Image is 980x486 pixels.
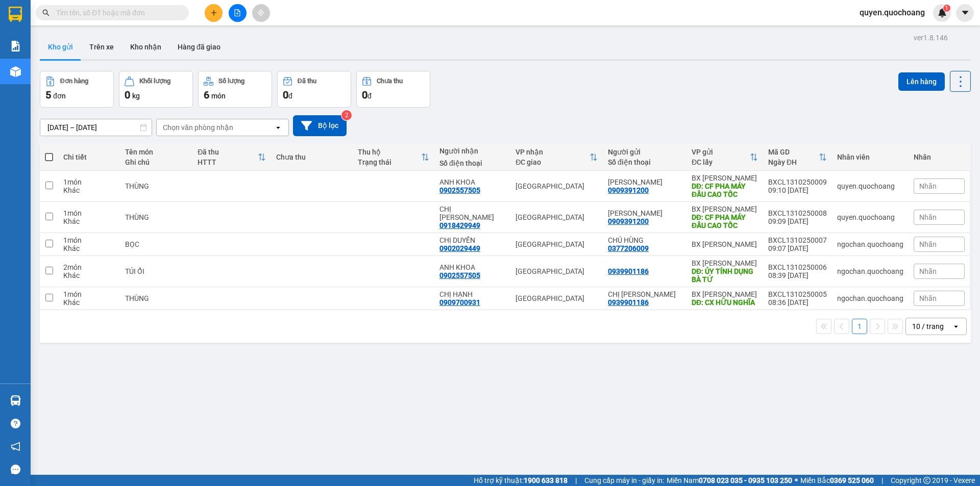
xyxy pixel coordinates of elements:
[169,35,229,59] button: Hàng đã giao
[192,144,271,171] th: Toggle SortBy
[298,78,316,85] div: Đã thu
[252,4,270,22] button: aim
[10,66,21,77] img: warehouse-icon
[218,78,244,85] div: Số lượng
[257,9,264,16] span: aim
[439,271,480,279] div: 0902557505
[125,240,187,248] div: BỌC
[40,119,152,136] input: Select a date range.
[938,8,947,17] img: icon-new-feature
[768,158,819,166] div: Ngày ĐH
[608,267,649,275] div: 0939901186
[692,174,758,182] div: BX [PERSON_NAME]
[125,213,187,221] div: THÙNG
[524,476,568,484] strong: 1900 633 818
[919,267,937,275] span: Nhãn
[608,186,649,194] div: 0909391200
[919,182,937,190] span: Nhãn
[961,8,970,17] span: caret-down
[439,186,480,194] div: 0902557505
[768,244,827,252] div: 09:07 [DATE]
[608,209,681,217] div: LÊ KHÁNH CƯỜNG
[608,290,681,298] div: CHỊ TRANG
[11,465,20,474] span: message
[198,71,272,108] button: Số lượng6món
[288,92,292,100] span: đ
[198,148,258,156] div: Đã thu
[210,9,217,16] span: plus
[439,263,505,271] div: ANH KHOA
[608,148,681,156] div: Người gửi
[608,178,681,186] div: LÊ KHÁNH CƯỜNG
[837,267,903,275] div: ngochan.quochoang
[692,267,758,284] div: DĐ: ỦY TÍNH DỤNG BÀ TỨ
[439,290,505,298] div: CHỊ HẠNH
[837,294,903,302] div: ngochan.quochoang
[768,209,827,217] div: BXCL1310250008
[439,298,480,306] div: 0909700931
[768,298,827,306] div: 08:36 [DATE]
[768,148,819,156] div: Mã GD
[692,298,758,306] div: DĐ: CX HỮU NGHĨA
[362,89,367,101] span: 0
[800,475,874,486] span: Miền Bắc
[692,148,750,156] div: VP gửi
[132,92,140,100] span: kg
[63,153,115,161] div: Chi tiết
[42,9,50,16] span: search
[439,221,480,229] div: 0918429949
[234,9,241,16] span: file-add
[919,294,937,302] span: Nhãn
[919,213,937,221] span: Nhãn
[122,35,169,59] button: Kho nhận
[229,4,247,22] button: file-add
[768,186,827,194] div: 09:10 [DATE]
[699,476,792,484] strong: 0708 023 035 - 0935 103 250
[277,71,351,108] button: Đã thu0đ
[56,7,177,18] input: Tìm tên, số ĐT hoặc mã đơn
[439,205,505,221] div: CHỊ XUÂN
[608,217,649,225] div: 0909391200
[510,144,603,171] th: Toggle SortBy
[63,271,115,279] div: Khác
[516,267,598,275] div: [GEOGRAPHIC_DATA]
[692,240,758,248] div: BX [PERSON_NAME]
[608,236,681,244] div: CHÚ HÙNG
[283,89,288,101] span: 0
[125,158,187,166] div: Ghi chú
[687,144,763,171] th: Toggle SortBy
[768,290,827,298] div: BXCL1310250005
[356,71,430,108] button: Chưa thu0đ
[763,144,832,171] th: Toggle SortBy
[881,475,883,486] span: |
[912,321,944,331] div: 10 / trang
[516,148,590,156] div: VP nhận
[53,92,66,100] span: đơn
[63,298,115,306] div: Khác
[692,205,758,213] div: BX [PERSON_NAME]
[125,148,187,156] div: Tên món
[63,186,115,194] div: Khác
[837,182,903,190] div: quyen.quochoang
[125,182,187,190] div: THÙNG
[377,78,403,85] div: Chưa thu
[198,158,258,166] div: HTTT
[608,298,649,306] div: 0939901186
[795,478,798,482] span: ⚪️
[516,213,598,221] div: [GEOGRAPHIC_DATA]
[45,89,51,101] span: 5
[923,477,930,484] span: copyright
[60,78,88,85] div: Đơn hàng
[353,144,434,171] th: Toggle SortBy
[276,153,348,161] div: Chưa thu
[63,236,115,244] div: 1 món
[9,7,22,22] img: logo-vxr
[692,213,758,229] div: DĐ: CF PHA MÁY ĐẦU CAO TỐC
[952,322,960,330] svg: open
[516,158,590,166] div: ĐC giao
[40,35,81,59] button: Kho gửi
[768,271,827,279] div: 08:39 [DATE]
[608,158,681,166] div: Số điện thoại
[914,32,948,43] div: ver 1.8.146
[439,178,505,186] div: ANH KHOA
